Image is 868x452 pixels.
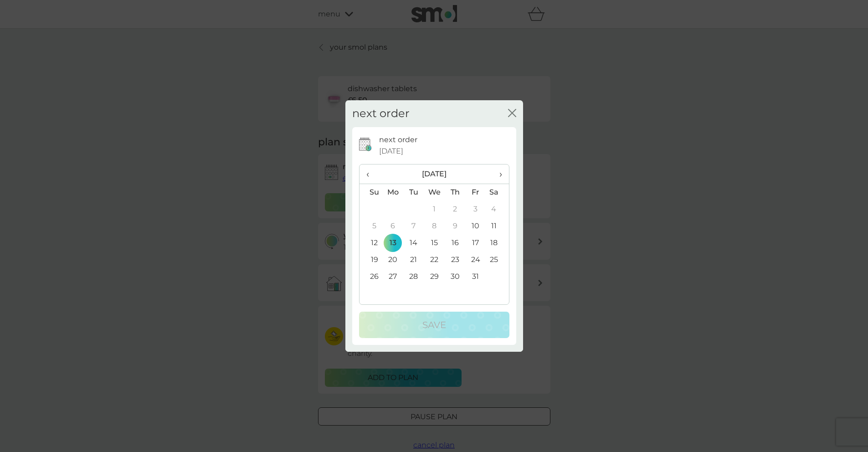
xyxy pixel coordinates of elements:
td: 23 [445,252,465,268]
td: 8 [424,218,445,235]
th: Th [445,184,465,201]
td: 24 [465,252,486,268]
td: 16 [445,235,465,252]
th: Sa [486,184,508,201]
td: 31 [465,268,486,285]
td: 17 [465,235,486,252]
td: 22 [424,252,445,268]
td: 28 [403,268,424,285]
button: Save [359,312,509,338]
td: 19 [360,252,383,268]
th: Mo [383,184,404,201]
td: 6 [383,218,404,235]
td: 25 [486,252,508,268]
td: 7 [403,218,424,235]
h2: next order [352,107,410,120]
p: Save [422,318,446,332]
td: 12 [360,235,383,252]
td: 2 [445,201,465,218]
span: ‹ [366,164,376,184]
th: We [424,184,445,201]
th: [DATE] [383,164,486,184]
th: Fr [465,184,486,201]
th: Su [360,184,383,201]
button: close [508,109,516,118]
td: 18 [486,235,508,252]
td: 21 [403,252,424,268]
td: 11 [486,218,508,235]
td: 26 [360,268,383,285]
td: 9 [445,218,465,235]
td: 1 [424,201,445,218]
td: 27 [383,268,404,285]
td: 5 [360,218,383,235]
th: Tu [403,184,424,201]
td: 30 [445,268,465,285]
td: 13 [383,235,404,252]
td: 15 [424,235,445,252]
td: 10 [465,218,486,235]
span: [DATE] [379,145,403,157]
td: 4 [486,201,508,218]
span: › [493,164,502,184]
p: next order [379,134,417,146]
td: 3 [465,201,486,218]
td: 29 [424,268,445,285]
td: 14 [403,235,424,252]
td: 20 [383,252,404,268]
